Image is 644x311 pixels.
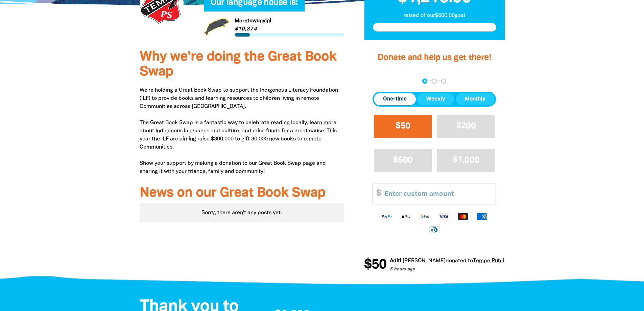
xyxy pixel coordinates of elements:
span: $50 [364,258,386,272]
img: Visa logo [434,213,453,220]
button: Navigate to step 2 of 3 to enter your details [432,79,437,84]
div: Donation stream [364,254,504,276]
h3: News on our Great Book Swap [140,186,344,201]
a: Tempe Public School's Great Book Swap! [473,259,574,263]
span: Donate and help us get there! [378,54,491,62]
span: One-time [383,95,407,103]
button: Weekly [417,93,454,105]
span: $500 [393,156,412,164]
img: Diners Club logo [425,226,444,234]
em: [PERSON_NAME] [402,259,445,263]
button: $50 [374,115,432,138]
p: 5 hours ago [389,266,574,273]
span: $ [373,183,381,204]
span: Why we're doing the Great Book Swap [140,51,336,78]
p: raised of our $600.00 goal [373,12,496,20]
img: Google Pay logo [415,213,434,220]
span: $200 [456,122,476,130]
p: We're holding a Great Book Swap to support the Indigenous Literacy Foundation (ILF) to provide bo... [140,86,344,176]
span: Weekly [426,95,445,103]
div: Paginated content [140,203,344,222]
button: One-time [374,93,416,105]
span: Monthly [465,95,485,103]
img: Paypal logo [378,213,397,220]
img: Apple Pay logo [397,213,415,220]
button: $500 [374,149,432,172]
div: Donation frequency [373,92,496,107]
div: Available payment methods [373,207,496,239]
span: $1,000 [453,156,479,164]
button: Monthly [456,93,495,105]
em: Aditi [389,259,401,263]
span: donated to [445,259,473,263]
input: Enter custom amount [380,183,496,204]
span: $50 [396,122,410,130]
h6: My Team [204,5,344,9]
button: $200 [437,115,495,138]
button: Navigate to step 3 of 3 to enter your payment details [441,79,446,84]
button: Navigate to step 1 of 3 to enter your donation amount [422,79,427,84]
button: $1,000 [437,149,495,172]
img: American Express logo [472,213,491,220]
div: Sorry, there aren't any posts yet. [140,203,344,222]
img: Mastercard logo [453,213,472,220]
